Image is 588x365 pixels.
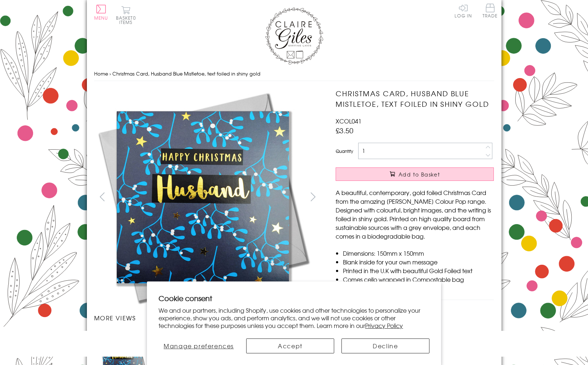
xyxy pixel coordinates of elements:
[164,341,234,350] span: Manage preferences
[365,321,403,330] a: Privacy Policy
[483,4,498,18] span: Trade
[159,338,239,353] button: Manage preferences
[336,188,494,240] p: A beautiful, contemporary, gold foiled Christmas Card from the amazing [PERSON_NAME] Colour Pop r...
[455,4,472,18] a: Log In
[159,307,429,329] p: We and our partners, including Shopify, use cookies and other technologies to personalize your ex...
[336,88,494,109] h1: Christmas Card, Husband Blue Mistletoe, text foiled in shiny gold
[336,167,494,181] button: Add to Basket
[94,15,108,21] span: Menu
[94,188,111,205] button: prev
[94,313,321,322] h3: More views
[94,66,494,81] nav: breadcrumbs
[112,70,260,77] span: Christmas Card, Husband Blue Mistletoe, text foiled in shiny gold
[321,88,539,306] img: Christmas Card, Husband Blue Mistletoe, text foiled in shiny gold
[109,70,111,77] span: ›
[343,275,494,284] li: Comes cello wrapped in Compostable bag
[336,117,361,125] span: XCOL041
[116,6,136,24] button: Basket0 items
[343,249,494,257] li: Dimensions: 150mm x 150mm
[343,257,494,266] li: Blank inside for your own message
[343,266,494,275] li: Printed in the U.K with beautiful Gold Foiled text
[246,338,334,353] button: Accept
[159,293,429,303] h2: Cookie consent
[265,7,323,65] img: Claire Giles Greetings Cards
[94,5,108,20] button: Menu
[119,15,136,25] span: 0 items
[399,171,440,178] span: Add to Basket
[336,125,353,135] span: £3.50
[94,88,312,306] img: Christmas Card, Husband Blue Mistletoe, text foiled in shiny gold
[305,188,321,205] button: next
[336,148,353,154] label: Quantity
[341,338,429,353] button: Decline
[483,4,498,19] a: Trade
[94,70,108,77] a: Home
